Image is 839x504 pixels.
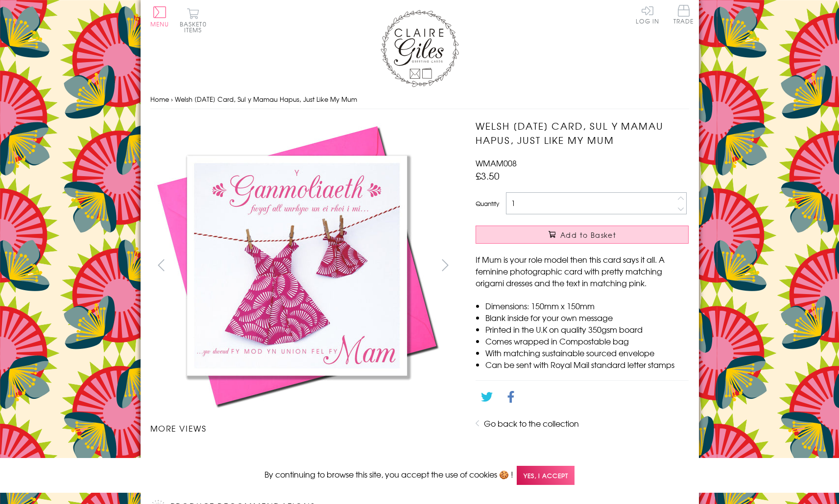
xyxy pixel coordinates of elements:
span: Menu [150,20,169,28]
span: WMAM008 [476,157,517,169]
li: Blank inside for your own message [485,312,689,323]
li: Printed in the U.K on quality 350gsm board [485,323,689,335]
button: Basket0 items [180,8,207,33]
button: prev [150,254,172,276]
nav: breadcrumbs [150,90,689,110]
li: Carousel Page 1 (Current Slide) [150,444,227,465]
li: Dimensions: 150mm x 150mm [485,300,689,312]
li: Carousel Page 2 [227,444,303,465]
ul: Carousel Pagination [150,444,456,465]
button: Menu [150,6,169,27]
span: Yes, I accept [517,466,575,485]
a: Trade [673,5,694,26]
li: With matching sustainable sourced envelope [485,347,689,359]
span: Welsh [DATE] Card, Sul y Mamau Hapus, Just Like My Mum [175,94,357,104]
span: £3.50 [476,169,500,183]
li: Can be sent with Royal Mail standard letter stamps [485,359,689,370]
span: 0 items [184,20,207,34]
label: Quantity [476,199,499,208]
span: Add to Basket [560,230,616,240]
button: Add to Basket [476,226,689,244]
a: Log In [636,5,659,24]
img: Claire Giles Greetings Cards [381,10,459,87]
li: Comes wrapped in Compostable bag [485,335,689,347]
span: Trade [673,5,694,24]
h1: Welsh [DATE] Card, Sul y Mamau Hapus, Just Like My Mum [476,119,689,147]
img: Welsh Mother's Day Card, Sul y Mamau Hapus, Just Like My Mum [150,119,444,412]
a: Home [150,94,169,104]
a: Go back to the collection [484,417,579,429]
button: next [434,254,456,276]
span: › [171,94,173,104]
p: If Mum is your role model then this card says it all. A feminine photographic card with pretty ma... [476,253,689,289]
h3: More views [150,422,456,434]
